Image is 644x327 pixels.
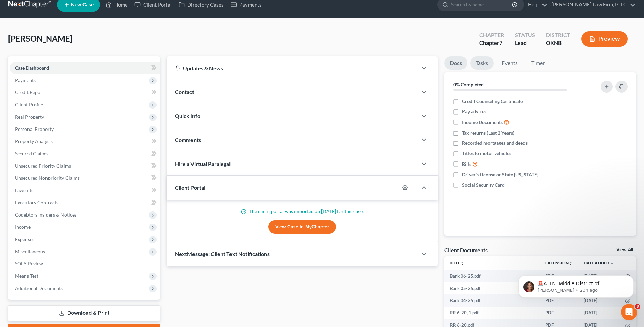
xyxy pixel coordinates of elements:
a: SOFA Review [10,258,160,270]
span: Real Property [15,114,44,120]
span: Contact [175,89,194,95]
span: Unsecured Priority Claims [15,163,71,169]
div: District [546,31,570,39]
span: Miscellaneous [15,248,45,254]
span: Personal Property [15,126,54,132]
a: Extensionunfold_more [545,260,573,265]
a: Property Analysis [10,135,160,148]
a: Timer [526,56,550,70]
span: Unsecured Nonpriority Claims [15,175,80,181]
a: Unsecured Nonpriority Claims [10,172,160,184]
span: 7 [499,39,502,46]
span: Quick Info [175,113,200,119]
p: The client portal was imported on [DATE] for this case. [175,208,429,215]
span: Tax returns (Last 2 Years) [462,130,514,136]
td: Bank 04-25.pdf [444,294,540,307]
a: Lawsuits [10,184,160,196]
td: [DATE] [578,307,620,319]
span: Payments [15,77,36,83]
span: Property Analysis [15,138,53,144]
span: NextMessage: Client Text Notifications [175,251,270,257]
a: Docs [444,56,467,70]
a: Tasks [470,56,494,70]
div: Status [515,31,535,39]
td: Bank 05-25.pdf [444,282,540,294]
span: Means Test [15,273,38,279]
div: Client Documents [444,246,488,254]
span: SOFA Review [15,261,43,266]
span: Income Documents [462,119,503,126]
td: PDF [540,307,578,319]
strong: 0% Completed [453,82,484,87]
div: Chapter [479,39,504,47]
span: Comments [175,137,201,143]
span: Additional Documents [15,285,63,291]
a: Download & Print [8,305,160,321]
iframe: Intercom notifications message [508,261,644,309]
td: Bank 06-25.pdf [444,270,540,282]
a: Events [496,56,523,70]
iframe: Intercom live chat [621,304,637,320]
a: Secured Claims [10,148,160,160]
span: Credit Report [15,89,44,95]
span: Bills [462,161,471,168]
button: Preview [581,31,628,47]
a: Case Dashboard [10,62,160,74]
span: Recorded mortgages and deeds [462,140,528,147]
div: Lead [515,39,535,47]
span: Credit Counseling Certificate [462,98,523,105]
span: Case Dashboard [15,65,49,71]
a: View Case in MyChapter [268,220,336,234]
span: Executory Contracts [15,200,58,205]
span: Expenses [15,236,34,242]
span: Income [15,224,31,230]
td: RR 6-20_1.pdf [444,307,540,319]
span: Hire a Virtual Paralegal [175,160,231,167]
span: Lawsuits [15,187,33,193]
span: Pay advices [462,108,486,115]
span: [PERSON_NAME] [8,34,72,44]
div: Chapter [479,31,504,39]
span: Codebtors Insiders & Notices [15,212,77,218]
span: 8 [635,304,640,309]
div: Updates & News [175,65,409,72]
span: Driver's License or State [US_STATE] [462,171,538,178]
a: Executory Contracts [10,196,160,209]
a: Titleunfold_more [450,260,464,265]
a: View All [616,247,633,252]
a: Date Added expand_more [584,260,614,265]
span: Titles to motor vehicles [462,150,511,157]
span: New Case [71,2,94,7]
i: unfold_more [460,261,464,265]
a: Unsecured Priority Claims [10,160,160,172]
span: Client Profile [15,102,43,107]
a: Credit Report [10,86,160,99]
span: Social Security Card [462,182,505,188]
div: OKNB [546,39,570,47]
span: Secured Claims [15,151,48,156]
span: Client Portal [175,184,205,191]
